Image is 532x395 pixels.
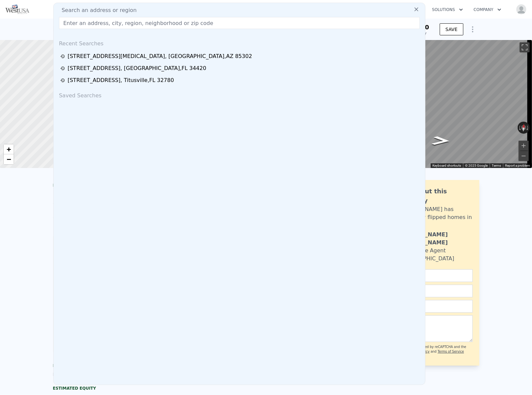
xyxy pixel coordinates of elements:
a: Zoom in [4,144,14,154]
a: [STREET_ADDRESS], Titusville,FL 32780 [60,76,420,84]
div: [STREET_ADDRESS][MEDICAL_DATA] , [GEOGRAPHIC_DATA] , AZ 85302 [68,52,252,60]
button: Toggle fullscreen view [520,42,530,52]
div: Ask about this property [398,187,473,205]
div: [PERSON_NAME] [PERSON_NAME] [398,231,473,247]
div: [PERSON_NAME] has personally flipped homes in this area [398,205,473,229]
span: Search an address or region [56,6,137,14]
div: No records available. [53,371,186,378]
div: Recent Searches [56,34,422,50]
button: Rotate clockwise [526,122,530,134]
img: Pellego [5,5,29,14]
a: Terms of Service [438,350,464,353]
span: + [7,145,11,153]
div: Saved Searches [56,86,422,102]
div: Estimated Equity [53,386,186,391]
button: Reset the view [521,121,527,134]
input: Enter an address, city, region, neighborhood or zip code [59,17,420,29]
button: Show Options [466,23,479,36]
path: Go East, W Cinnabar Ave [424,134,458,148]
button: Zoom in [519,141,529,151]
a: Zoom out [4,154,14,164]
img: avatar [516,4,527,15]
a: [STREET_ADDRESS][MEDICAL_DATA], [GEOGRAPHIC_DATA],AZ 85302 [60,52,420,60]
a: Report a problem [505,164,530,167]
button: SAVE [440,23,463,35]
div: This site is protected by reCAPTCHA and the Google and apply. [395,345,472,359]
button: Rotate counterclockwise [518,122,521,134]
a: [STREET_ADDRESS], [GEOGRAPHIC_DATA],FL 34420 [60,64,420,72]
div: Loan history from public records [53,363,186,368]
span: © 2025 Google [465,164,488,167]
div: [STREET_ADDRESS] , [GEOGRAPHIC_DATA] , FL 34420 [68,64,206,72]
a: Terms (opens in new tab) [492,164,501,167]
button: Company [468,4,507,16]
span: − [7,155,11,163]
div: LISTING & SALE HISTORY [53,183,186,189]
div: [STREET_ADDRESS] , Titusville , FL 32780 [68,76,174,84]
button: Zoom out [519,151,529,161]
button: Keyboard shortcuts [432,163,461,168]
div: [STREET_ADDRESS][MEDICAL_DATA] , [GEOGRAPHIC_DATA] , AZ 85302 [53,24,263,33]
button: Solutions [427,4,468,16]
div: [GEOGRAPHIC_DATA] [398,255,454,263]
